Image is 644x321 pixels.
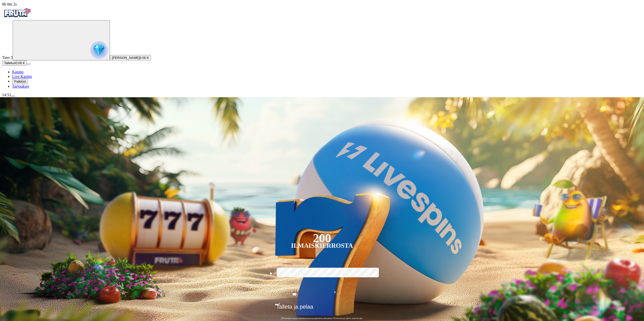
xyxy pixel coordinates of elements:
img: reward progress [90,41,108,59]
button: reward iconPalkkiot [12,79,28,84]
span: Tarjoukset [12,84,29,88]
span: Taso 3 [2,55,13,60]
span: [PERSON_NAME] [112,56,140,60]
a: poker-chip iconLive Kasino [12,74,32,79]
button: menu [27,63,31,65]
span: € [334,290,336,295]
span: Talleta ja pelaa [276,304,313,314]
button: Talletusplus icon0.00 € [2,60,27,66]
span: 0.00 € [140,56,149,60]
span: Palkkiot [14,80,26,83]
a: Fruta [2,16,32,20]
span: 0.00 € [15,61,25,65]
div: 200 [313,235,331,241]
span: Live Kasino [12,74,32,79]
span: user session time [2,2,17,6]
span: 200 kierrätysvapaata ilmaiskierrosta ensitalletuksen yhteydessä. 50 kierrosta per päivä, 4 päivän... [275,317,369,320]
button: Talleta ja pelaa [275,303,369,314]
button: reward progress [13,20,110,60]
label: €50 [275,267,304,282]
img: Fruta [2,7,32,19]
span: Talletus [4,61,15,65]
span: € [279,302,280,305]
span: Kasino [12,70,23,74]
label: €150 [308,267,336,282]
span: 14:51 [2,93,11,97]
button: [PERSON_NAME]0.00 € [110,55,151,60]
a: gift-inverted iconTarjoukset [12,84,29,88]
button: menu [11,95,15,97]
div: Ilmaiskierrosta [291,243,353,249]
a: diamond iconKasino [12,70,23,74]
label: €250 [340,267,369,282]
nav: Primary [2,7,642,89]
